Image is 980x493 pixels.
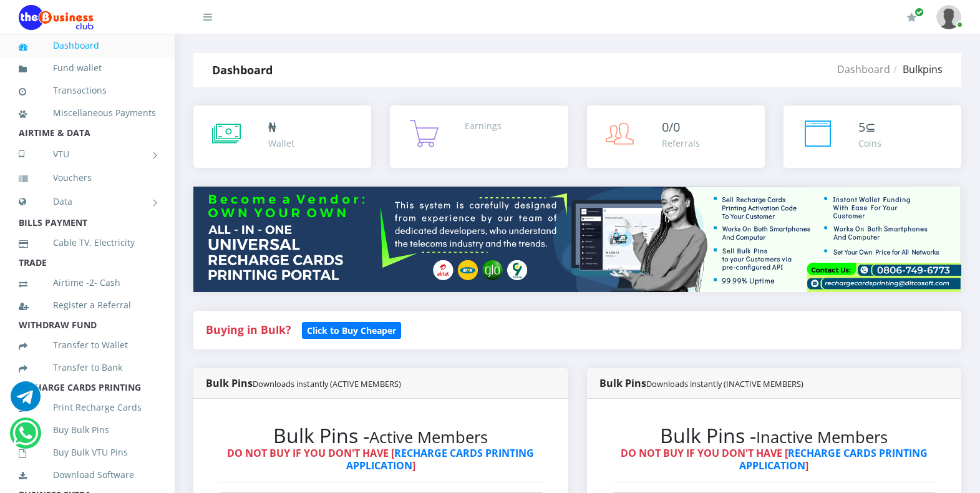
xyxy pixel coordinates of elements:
[465,119,502,132] div: Earnings
[612,424,937,447] h2: Bulk Pins -
[19,393,156,422] a: Print Recharge Cards
[268,118,294,137] div: ₦
[646,378,803,389] small: Downloads instantly (INACTIVE MEMBERS)
[907,12,916,22] i: Renew/Upgrade Subscription
[193,105,371,168] a: ₦ Wallet
[19,416,156,444] a: Buy Bulk Pins
[11,391,41,411] a: Chat for support
[19,438,156,467] a: Buy Bulk VTU Pins
[253,378,401,389] small: Downloads instantly (ACTIVE MEMBERS)
[837,62,890,76] a: Dashboard
[390,105,568,168] a: Earnings
[227,446,534,472] strong: DO NOT BUY IF YOU DON'T HAVE [ ]
[212,62,273,77] strong: Dashboard
[346,446,535,472] a: RECHARGE CARDS PRINTING APPLICATION
[12,427,38,448] a: Chat for support
[858,118,881,137] div: ⊆
[858,137,881,150] div: Coins
[915,7,924,17] span: Renew/Upgrade Subscription
[19,99,156,127] a: Miscellaneous Payments
[756,426,888,448] small: Inactive Members
[206,376,401,390] strong: Bulk Pins
[19,164,156,192] a: Vouchers
[19,139,156,170] a: VTU
[19,228,156,257] a: Cable TV, Electricity
[193,187,961,292] img: multitenant_rcp.png
[936,5,961,29] img: User
[19,31,156,60] a: Dashboard
[19,291,156,320] a: Register a Referral
[19,331,156,359] a: Transfer to Wallet
[19,5,94,30] img: Logo
[662,119,680,135] span: 0/0
[587,105,765,168] a: 0/0 Referrals
[19,54,156,82] a: Fund wallet
[621,446,928,472] strong: DO NOT BUY IF YOU DON'T HAVE [ ]
[19,76,156,105] a: Transactions
[369,426,488,448] small: Active Members
[19,461,156,489] a: Download Software
[662,137,700,150] div: Referrals
[19,268,156,297] a: Airtime -2- Cash
[268,137,294,150] div: Wallet
[206,322,291,337] strong: Buying in Bulk?
[890,62,943,77] li: Bulkpins
[307,325,396,336] b: Click to Buy Cheaper
[739,446,928,472] a: RECHARGE CARDS PRINTING APPLICATION
[218,424,543,447] h2: Bulk Pins -
[302,322,401,337] a: Click to Buy Cheaper
[858,119,865,135] span: 5
[19,353,156,382] a: Transfer to Bank
[19,186,156,217] a: Data
[599,376,803,390] strong: Bulk Pins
